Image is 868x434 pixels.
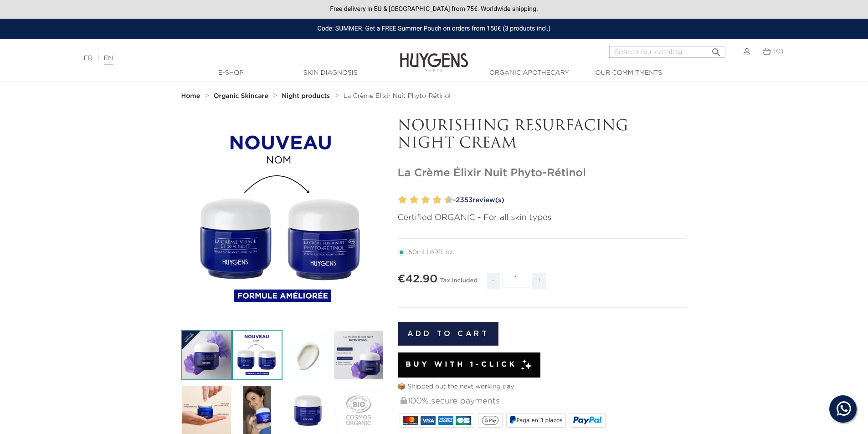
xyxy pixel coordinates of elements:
label: 1 [396,194,400,207]
span: (0) [773,48,783,55]
label: 4 [411,194,418,207]
img: 100% secure payments [401,397,407,404]
h1: La Crème Élixir Nuit Phyto-Rétinol [398,167,687,180]
label: 2 [400,194,407,207]
i:  [711,44,722,55]
img: Huygens [400,38,468,73]
label: 10 [446,194,453,207]
a: Home [181,92,202,100]
span: + [532,273,547,289]
a: -2353review(s) [450,194,687,207]
img: VISA [421,416,436,425]
a: Our commitments [583,68,674,78]
img: AMEX [438,416,453,425]
span: 2353 [456,197,473,204]
a: E-Shop [185,68,277,78]
input: Search [609,46,725,58]
a: Organic Skincare [214,92,271,100]
strong: Organic Skincare [214,93,268,99]
a: La Crème Élixir Nuit Phyto-Rétinol [344,92,451,100]
button: Add to cart [398,322,499,346]
span: €42.90 [398,274,438,285]
span: La Crème Élixir Nuit Phyto-Rétinol [344,93,451,99]
input: Quantity [502,272,529,288]
button:  [708,43,724,56]
a: Night products [282,92,332,100]
p: NOURISHING RESURFACING NIGHT CREAM [398,118,687,153]
label: 5 [419,194,422,207]
label: 8 [435,194,442,207]
strong: Home [181,93,200,99]
a: Organic Apothecary [484,68,575,78]
img: MASTERCARD [403,416,418,425]
a: Skin Diagnosis [285,68,376,78]
img: google_pay [482,416,499,425]
img: CB_NATIONALE [456,416,471,425]
label: 7 [431,194,434,207]
label: 6 [423,194,430,207]
span: - [487,273,500,289]
div: 100% secure payments [400,392,687,411]
a: EN [104,55,113,65]
p: 📦 Shipped out the next working day [398,382,687,392]
label: 3 [408,194,411,207]
span: Paga en 3 plazos [516,417,562,424]
a: FR [84,55,92,61]
p: Certified ORGANIC - For all skin types [398,212,687,224]
strong: Night products [282,93,330,99]
div: | [79,53,355,64]
div: Tax included [440,271,478,296]
label: 9 [442,194,446,207]
label: 50ml 1.69fl. oz. [398,249,466,256]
